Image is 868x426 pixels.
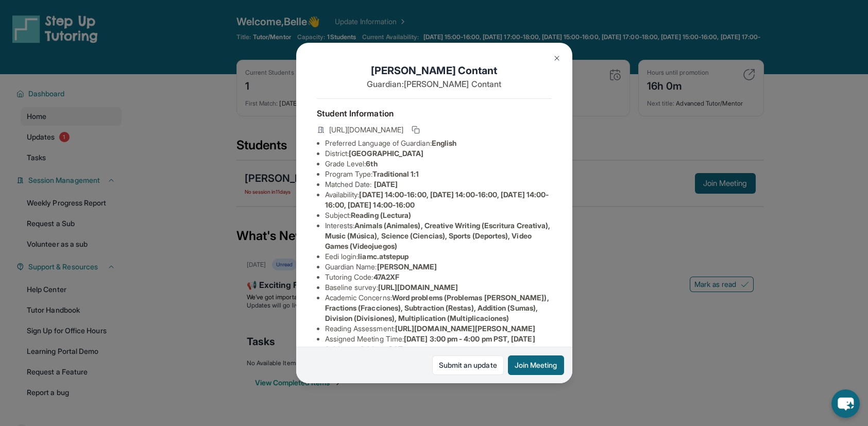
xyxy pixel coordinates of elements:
[373,272,399,281] span: 47A2XF
[325,272,552,282] li: Tutoring Code :
[325,138,552,148] li: Preferred Language of Guardian:
[317,107,552,120] h4: Student Information
[553,54,561,62] img: Close Icon
[325,323,552,334] li: Reading Assessment :
[325,148,552,159] li: District:
[325,190,549,209] span: [DATE] 14:00-16:00, [DATE] 14:00-16:00, [DATE] 14:00-16:00, [DATE] 14:00-16:00
[358,252,409,261] span: liamc.atstepup
[325,282,552,293] li: Baseline survey :
[317,78,552,90] p: Guardian: [PERSON_NAME] Contant
[366,159,377,168] span: 6th
[325,251,552,262] li: Eedi login :
[378,283,458,292] span: [URL][DOMAIN_NAME]
[351,211,411,219] span: Reading (Lectura)
[374,180,398,189] span: [DATE]
[325,262,552,272] li: Guardian Name :
[410,124,422,136] button: Copy link
[317,63,552,78] h1: [PERSON_NAME] Contant
[377,262,437,271] span: [PERSON_NAME]
[325,293,552,323] li: Academic Concerns :
[325,220,552,251] li: Interests :
[325,334,552,354] li: Assigned Meeting Time :
[432,355,504,375] a: Submit an update
[325,210,552,220] li: Subject :
[325,221,551,250] span: Animals (Animales), Creative Writing (Escritura Creativa), Music (Música), Science (Ciencias), Sp...
[325,293,549,322] span: Word problems (Problemas [PERSON_NAME]), Fractions (Fracciones), Subtraction (Restas), Addition (...
[432,139,457,147] span: English
[325,179,552,190] li: Matched Date:
[325,169,552,179] li: Program Type:
[325,190,552,210] li: Availability:
[395,324,535,333] span: [URL][DOMAIN_NAME][PERSON_NAME]
[349,149,423,158] span: [GEOGRAPHIC_DATA]
[508,355,564,375] button: Join Meeting
[325,334,535,353] span: [DATE] 3:00 pm - 4:00 pm PST, [DATE] 3:00 pm - 4:00 pm PST
[372,169,419,178] span: Traditional 1:1
[329,125,403,135] span: [URL][DOMAIN_NAME]
[831,389,860,418] button: chat-button
[325,159,552,169] li: Grade Level:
